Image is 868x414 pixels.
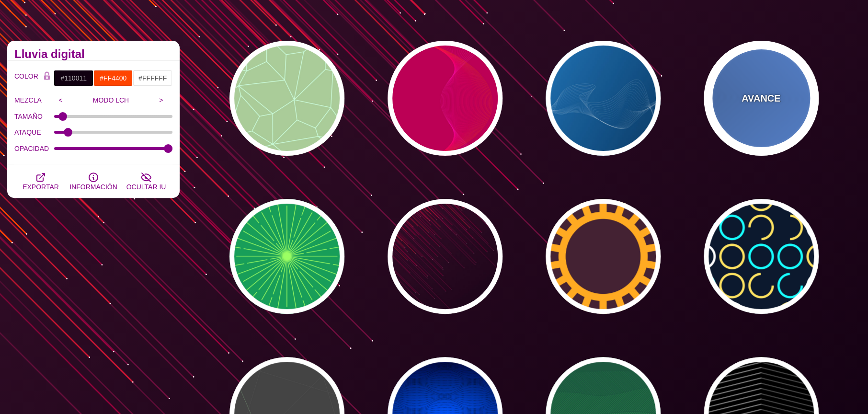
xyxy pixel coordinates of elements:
[742,93,780,103] font: AVANCE
[229,199,344,314] button: líneas amarillas a través del centro sobre verde
[388,199,503,314] button: líneas rojas parciales llueven desde la parte superior izquierda
[14,164,67,198] button: EXPORTAR
[546,199,661,314] button: Sol abstracto amarillo delineado sobre púrpura
[40,70,54,83] button: Bloqueo de color
[154,93,164,107] input: >
[23,183,59,191] font: EXPORTAR
[14,145,49,152] font: OPACIDAD
[67,164,120,198] button: INFORMACIÓN
[229,41,344,156] button: red geométrica de líneas de conexión
[93,96,129,104] font: MODO LCH
[54,93,64,107] input: <
[120,164,172,198] button: OCULTAR IU
[14,72,38,80] font: COLOR
[546,41,661,156] button: Red abstracta de líneas fluidas sobre azul
[704,199,819,314] button: círculos completos y parciales delineados en la cuadrícula
[14,96,42,104] font: MEZCLA
[14,47,85,60] font: Lluvia digital
[126,183,166,191] font: OCULTAR IU
[388,41,503,156] button: líneas rosas y rojas en progresión curva
[14,128,41,136] font: ATAQUE
[14,113,43,120] font: TAMAÑO
[704,41,819,156] button: AVANCElíneas azules reflejadas cada vez más gruesas en ángulo
[69,183,117,191] font: INFORMACIÓN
